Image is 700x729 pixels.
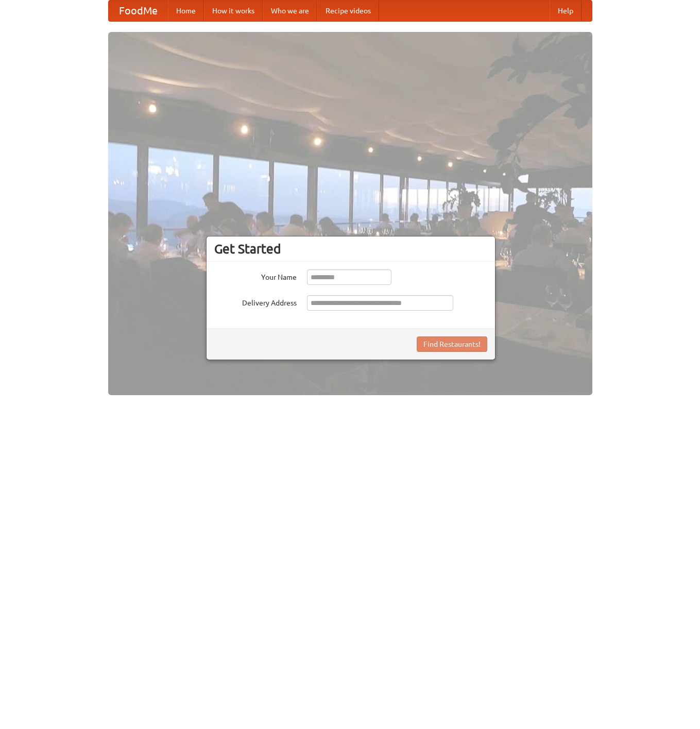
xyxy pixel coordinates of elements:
[214,269,297,282] label: Your Name
[417,336,487,352] button: Find Restaurants!
[204,1,263,21] a: How it works
[168,1,204,21] a: Home
[550,1,582,21] a: Help
[109,1,168,21] a: FoodMe
[214,241,487,257] h3: Get Started
[263,1,317,21] a: Who we are
[214,295,297,308] label: Delivery Address
[317,1,379,21] a: Recipe videos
